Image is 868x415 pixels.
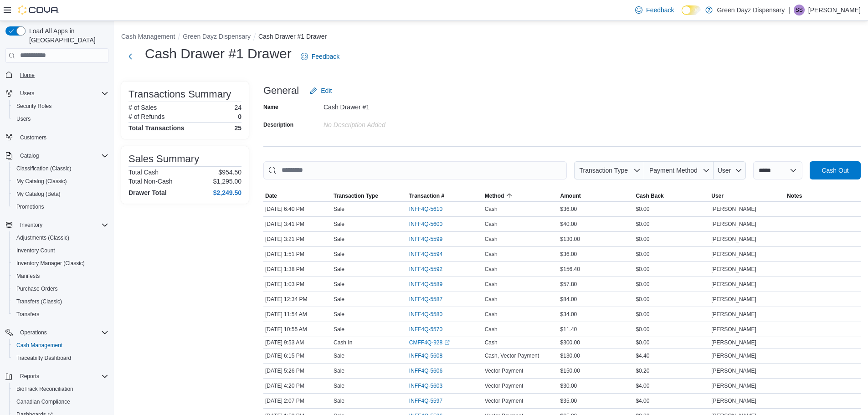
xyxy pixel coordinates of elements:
a: Feedback [632,1,678,19]
span: Cash [485,266,498,273]
span: Inventory Count [13,245,108,256]
p: Cash In [334,339,352,346]
p: Sale [334,205,344,213]
div: $0.00 [634,337,709,348]
span: [PERSON_NAME] [711,205,756,213]
span: Cash [485,236,498,243]
a: Inventory Count [13,245,59,256]
a: BioTrack Reconciliation [13,384,77,395]
span: Cash [485,251,498,258]
p: Sale [334,296,344,303]
span: Inventory Count [16,247,55,254]
p: Sale [334,251,344,258]
span: INFF4Q-5570 [409,326,442,333]
span: My Catalog (Beta) [13,189,108,200]
a: Home [16,70,38,81]
span: Feedback [312,52,339,61]
span: Inventory [20,221,42,229]
span: INFF4Q-5608 [409,352,442,359]
span: [PERSON_NAME] [711,251,756,258]
span: Edit [321,86,332,95]
span: $156.40 [560,266,580,273]
span: Cash Management [16,342,62,349]
button: Traceabilty Dashboard [9,352,112,364]
div: [DATE] 12:34 PM [263,294,332,305]
button: Next [121,47,139,66]
span: Classification (Classic) [13,163,108,174]
span: Security Roles [16,102,51,110]
span: Catalog [20,152,39,159]
div: [DATE] 11:54 AM [263,309,332,320]
span: Catalog [16,150,108,161]
span: Cash [485,205,498,213]
p: Sale [334,326,344,333]
span: Inventory Manager (Classic) [16,260,85,267]
button: Cash Management [121,33,175,40]
span: Transfers (Classic) [16,298,62,305]
div: Cash Drawer #1 [324,100,446,111]
span: Vector Payment [485,397,524,405]
p: Sale [334,266,344,273]
button: Adjustments (Classic) [9,231,112,244]
span: Transaction Type [579,167,628,174]
span: Cash [485,281,498,288]
span: Traceabilty Dashboard [13,353,108,364]
h3: General [263,85,299,96]
button: Reports [2,370,112,383]
span: BioTrack Reconciliation [13,384,108,395]
a: Users [13,113,34,124]
p: Sale [334,382,344,389]
span: Purchase Orders [16,285,58,292]
span: Reports [16,371,108,382]
button: INFF4Q-5570 [409,324,452,335]
button: Operations [16,327,51,338]
button: Operations [2,326,112,339]
button: Security Roles [9,100,112,113]
span: BioTrack Reconciliation [16,385,73,393]
span: My Catalog (Beta) [16,190,61,198]
div: [DATE] 1:38 PM [263,264,332,275]
h3: Transactions Summary [128,89,231,100]
span: Adjustments (Classic) [13,232,108,243]
span: Vector Payment [485,367,524,374]
div: $0.00 [634,204,709,215]
button: Home [2,68,112,82]
button: Green Dayz Dispensary [183,33,251,40]
button: Payment Method [644,161,714,179]
span: Cash Out [822,166,848,175]
button: Canadian Compliance [9,395,112,408]
button: Catalog [2,149,112,162]
div: [DATE] 10:55 AM [263,324,332,335]
button: Amount [559,190,634,201]
button: INFF4Q-5597 [409,395,452,406]
h6: Total Cash [128,169,159,176]
a: Traceabilty Dashboard [13,353,75,364]
span: Method [485,192,504,200]
button: Customers [2,131,112,144]
button: Cash Back [634,190,709,201]
span: Manifests [13,271,108,282]
button: Purchase Orders [9,282,112,295]
button: INFF4Q-5610 [409,204,452,215]
div: $0.00 [634,324,709,335]
button: Transfers (Classic) [9,295,112,308]
span: Cash [485,339,498,346]
p: Sale [334,352,344,359]
span: Canadian Compliance [16,398,70,405]
button: Transaction Type [574,161,644,179]
span: Cash, Vector Payment [485,352,539,359]
a: Customers [16,132,50,143]
h1: Cash Drawer #1 Drawer [145,45,292,63]
p: 0 [238,113,241,120]
div: $0.00 [634,279,709,290]
span: Manifests [16,272,40,280]
span: INFF4Q-5592 [409,266,442,273]
span: Cash [485,296,498,303]
div: [DATE] 9:53 AM [263,337,332,348]
span: $11.40 [560,326,577,333]
span: Home [20,72,35,79]
span: INFF4Q-5600 [409,220,442,228]
a: Manifests [13,271,43,282]
button: Cash Drawer #1 Drawer [258,33,327,40]
div: $0.00 [634,294,709,305]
